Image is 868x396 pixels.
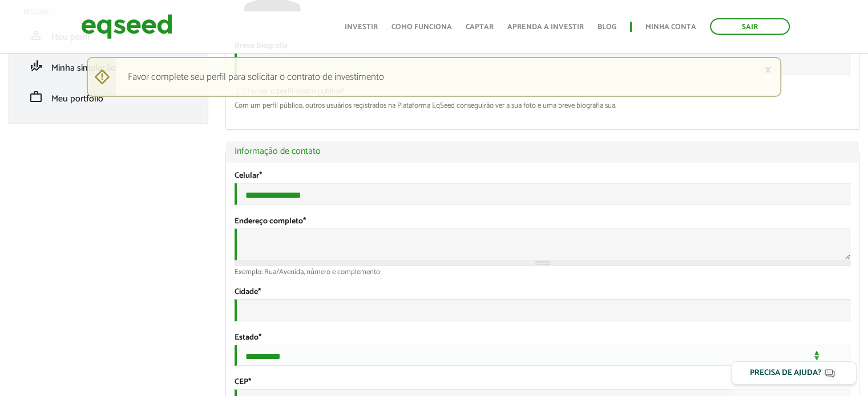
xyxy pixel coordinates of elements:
span: work [29,90,43,104]
span: finance_mode [29,59,43,73]
span: Este campo é obrigatório. [248,375,251,389]
div: Com um perfil público, outros usuários registrados na Plataforma EqSeed conseguirão ver a sua fot... [235,102,850,109]
span: Este campo é obrigatório. [259,169,262,182]
a: Captar [466,23,494,31]
a: workMeu portfólio [23,90,193,104]
span: Este campo é obrigatório. [303,215,306,228]
a: Sair [710,18,790,35]
img: EqSeed [81,11,172,42]
label: Cidade [235,288,261,296]
a: Como funciona [391,23,452,31]
label: Estado [235,334,261,342]
span: Este campo é obrigatório. [258,285,261,299]
span: Este campo é obrigatório. [259,331,261,344]
a: Investir [345,23,378,31]
li: Meu portfólio [15,81,202,112]
span: Minha simulação [51,60,116,76]
span: Meu portfólio [51,91,103,107]
label: CEP [235,378,251,386]
a: × [765,64,772,76]
a: Minha conta [645,23,696,31]
label: Celular [235,172,262,180]
a: Blog [597,23,616,31]
div: Exemplo: Rua/Avenida, número e complemento [235,268,850,276]
div: Favor complete seu perfil para solicitar o contrato de investimento [87,57,781,97]
a: Aprenda a investir [507,23,584,31]
a: Informação de contato [235,147,850,156]
label: Endereço completo [235,218,306,226]
li: Minha simulação [15,51,202,81]
a: finance_modeMinha simulação [23,59,193,73]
